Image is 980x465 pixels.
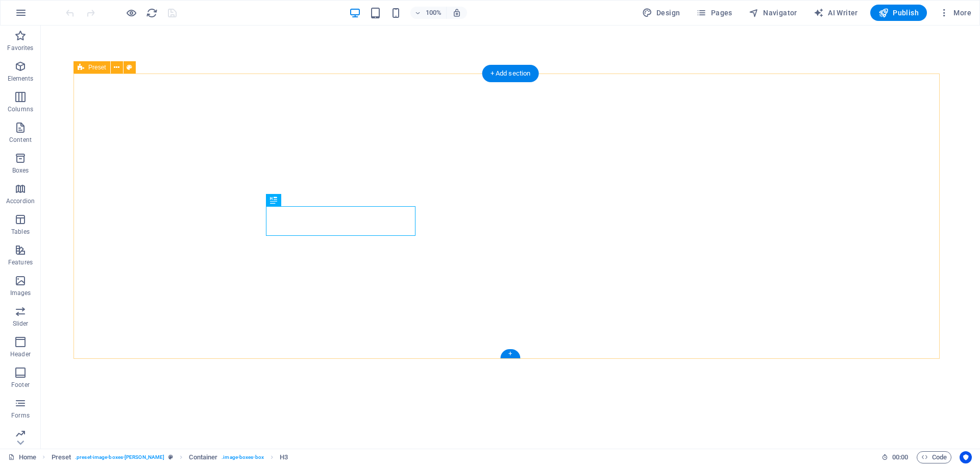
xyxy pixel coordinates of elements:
p: Elements [8,75,34,83]
button: Navigator [745,5,801,21]
button: Code [917,451,951,463]
p: Accordion [6,197,35,205]
span: AI Writer [814,8,858,18]
div: + Add section [482,65,539,82]
a: Click to cancel selection. Double-click to open Pages [8,451,36,463]
span: Navigator [749,8,797,18]
button: Click here to leave preview mode and continue editing [125,7,137,19]
p: Slider [13,320,29,328]
p: Images [10,289,31,297]
button: Design [638,5,684,21]
p: Forms [11,411,30,420]
p: Favorites [7,44,33,52]
span: Click to select. Double-click to edit [280,451,288,463]
button: More [935,5,975,21]
button: 100% [410,7,447,19]
button: reload [145,7,158,19]
p: Features [8,258,33,266]
button: AI Writer [810,5,862,21]
nav: breadcrumb [52,451,288,463]
span: 00 00 [892,451,908,463]
span: Design [642,8,680,18]
button: Pages [692,5,736,21]
span: Code [921,451,947,463]
p: Header [10,350,31,358]
p: Boxes [12,166,29,175]
span: Publish [878,8,919,18]
i: On resize automatically adjust zoom level to fit chosen device. [452,8,461,17]
span: . image-boxes-box [222,451,264,463]
i: This element is a customizable preset [168,454,173,460]
span: Pages [696,8,732,18]
span: Click to select. Double-click to edit [189,451,217,463]
p: Footer [11,381,30,389]
button: Usercentrics [960,451,972,463]
p: Content [9,136,32,144]
button: Publish [870,5,927,21]
div: Design (Ctrl+Alt+Y) [638,5,684,21]
p: Tables [11,228,30,236]
p: Columns [8,105,33,113]
span: . preset-image-boxes-[PERSON_NAME] [75,451,164,463]
span: Preset [88,64,106,70]
span: : [899,453,901,461]
div: + [500,349,520,358]
span: Click to select. Double-click to edit [52,451,71,463]
h6: 100% [426,7,442,19]
span: More [939,8,971,18]
i: Reload page [146,7,158,19]
h6: Session time [881,451,909,463]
